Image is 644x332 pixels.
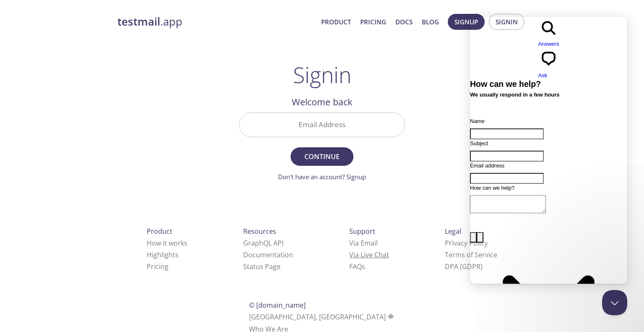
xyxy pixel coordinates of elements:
[445,250,497,259] a: Terms of Service
[360,16,386,27] a: Pricing
[117,14,160,29] strong: testmail
[445,227,461,236] span: Legal
[249,301,306,310] span: © [DOMAIN_NAME]
[243,238,283,248] a: GraphQL API
[496,16,518,27] span: Signin
[249,312,395,322] span: [GEOGRAPHIC_DATA], [GEOGRAPHIC_DATA]
[422,16,439,27] a: Blog
[291,147,353,166] button: Continue
[147,227,172,236] span: Product
[243,227,276,236] span: Resources
[362,262,365,271] span: s
[454,16,478,27] span: Signup
[321,16,351,27] a: Product
[147,238,187,248] a: How it works
[147,262,169,271] a: Pricing
[489,14,525,30] button: Signin
[395,16,413,27] a: Docs
[147,250,179,259] a: Highlights
[239,95,405,109] h2: Welcome back
[278,173,366,181] a: Don't have an account? Signup
[349,227,375,236] span: Support
[349,238,378,248] a: Via Email
[243,250,293,259] a: Documentation
[117,15,314,29] a: testmail.app
[445,238,488,248] a: Privacy Policy
[300,151,344,162] span: Continue
[602,290,627,315] iframe: Help Scout Beacon - Close
[349,262,365,271] a: FAQ
[293,62,351,87] h1: Signin
[445,262,483,271] a: DPA (GDPR)
[349,250,389,259] a: Via Live Chat
[470,17,627,284] iframe: Help Scout Beacon - Live Chat, Contact Form, and Knowledge Base
[448,14,485,30] button: Signup
[243,262,280,271] a: Status Page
